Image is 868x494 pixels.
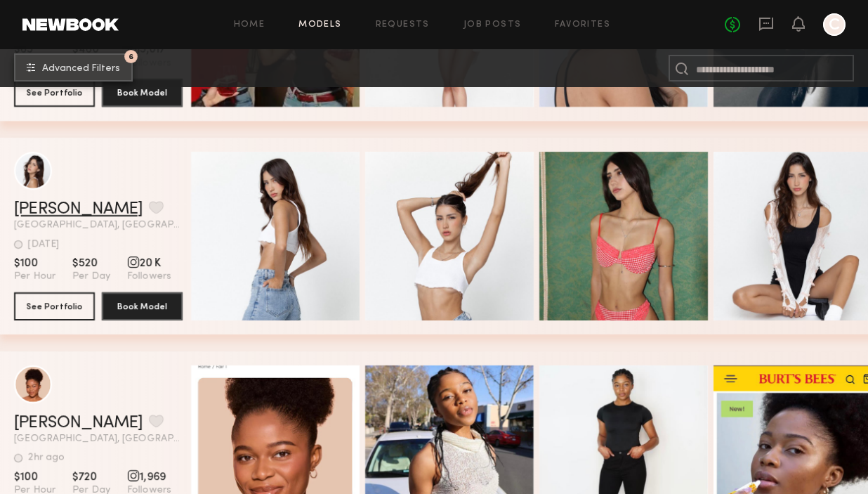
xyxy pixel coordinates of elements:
button: 6Advanced Filters [14,53,133,82]
span: 20 K [127,256,171,271]
span: [GEOGRAPHIC_DATA], [GEOGRAPHIC_DATA] [14,221,183,230]
button: See Portfolio [14,292,95,320]
a: Models [298,20,341,30]
span: $100 [14,256,55,271]
span: Advanced Filters [42,64,120,74]
a: [PERSON_NAME] [14,201,143,218]
button: Book Model [102,79,183,107]
div: [DATE] [28,240,59,249]
span: [GEOGRAPHIC_DATA], [GEOGRAPHIC_DATA] [14,434,183,444]
span: 1,969 [127,470,171,484]
a: Requests [376,20,430,30]
div: 2hr ago [28,453,65,463]
span: $520 [72,256,110,271]
span: $720 [72,470,110,484]
span: Followers [127,271,171,283]
a: Favorites [555,20,610,30]
span: Per Hour [14,271,55,283]
a: C [823,13,846,36]
button: See Portfolio [14,79,95,107]
a: Job Posts [463,20,522,30]
button: Book Model [102,292,183,320]
span: Per Day [72,271,110,283]
span: $100 [14,470,55,484]
span: 6 [129,53,133,60]
a: Home [234,20,265,30]
a: [PERSON_NAME] [14,415,143,431]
